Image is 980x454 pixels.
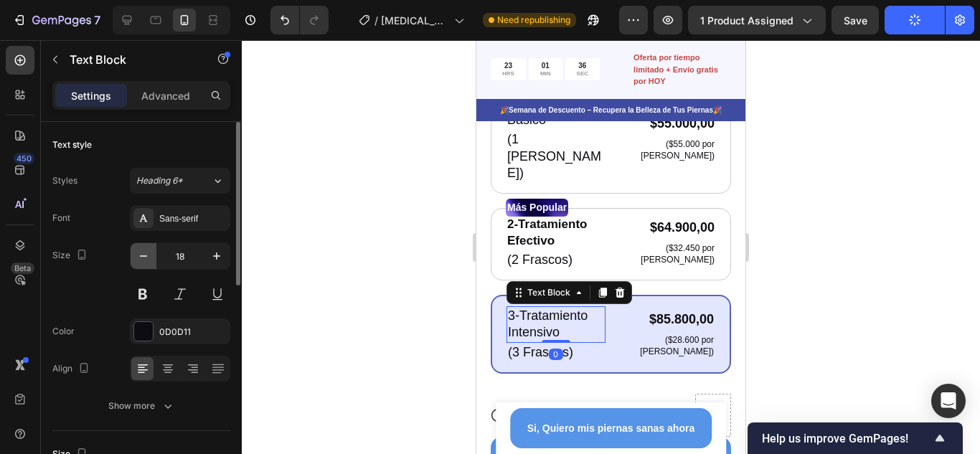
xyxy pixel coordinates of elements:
span: Save [844,14,867,27]
div: Size [52,246,90,265]
p: Text Block [70,51,192,68]
p: Settings [71,88,111,103]
span: Heading 6* [136,174,183,187]
div: 450 [14,153,34,164]
div: Show more [108,399,175,413]
div: 0D0D11 [159,326,227,339]
button: Save [831,6,879,34]
div: Color [52,325,75,338]
button: 1 product assigned [688,6,826,34]
div: Open Intercom Messenger [931,384,966,418]
iframe: Design area [476,40,745,454]
p: 7 [94,11,100,29]
span: 1 product assigned [700,13,793,28]
span: / [374,13,378,28]
div: Beta [11,263,34,274]
div: Align [52,359,93,379]
button: Show survey - Help us improve GemPages! [762,430,948,447]
button: 7 [6,6,107,34]
p: Advanced [141,88,190,103]
div: Styles [52,174,77,187]
span: Help us improve GemPages! [762,432,931,445]
span: Need republishing [497,14,570,27]
div: Font [52,212,70,224]
div: Undo/Redo [270,6,329,34]
div: Text style [52,138,92,151]
button: Heading 6* [130,168,230,194]
span: [MEDICAL_DATA] [381,13,448,28]
div: Sans-serif [159,212,227,225]
button: Show more [52,393,230,419]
